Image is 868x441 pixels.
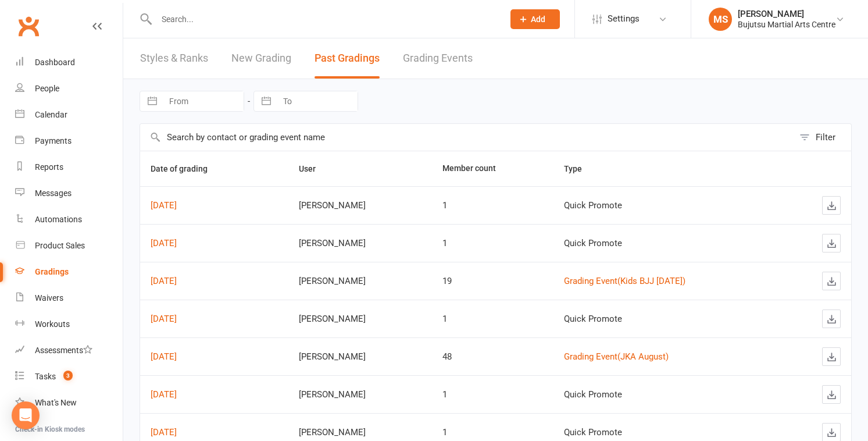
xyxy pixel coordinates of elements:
[15,102,123,128] a: Calendar
[151,351,177,362] a: [DATE]
[738,9,835,19] div: [PERSON_NAME]
[299,239,422,248] div: [PERSON_NAME]
[15,337,123,364] a: Assessments
[63,371,73,380] span: 3
[151,162,220,176] button: Date of grading
[35,398,77,407] div: What's New
[442,352,543,362] div: 48
[15,259,123,285] a: Gradings
[15,49,123,76] a: Dashboard
[35,241,85,250] div: Product Sales
[15,233,123,259] a: Product Sales
[531,15,545,24] span: Add
[564,390,776,400] div: Quick Promote
[432,151,553,186] th: Member count
[277,91,358,111] input: To
[564,351,669,362] a: Grading Event(JKA August)
[564,239,776,248] div: Quick Promote
[299,428,422,438] div: [PERSON_NAME]
[151,314,177,324] a: [DATE]
[564,428,776,438] div: Quick Promote
[140,124,794,151] input: Search by contact or grading event name
[35,372,56,381] div: Tasks
[15,154,123,180] a: Reports
[35,293,63,303] div: Waivers
[151,389,177,400] a: [DATE]
[15,285,123,311] a: Waivers
[738,19,835,30] div: Bujutsu Martial Arts Centre
[151,164,220,173] span: Date of grading
[299,390,422,400] div: [PERSON_NAME]
[442,390,543,400] div: 1
[151,238,177,248] a: [DATE]
[442,239,543,248] div: 1
[315,38,380,79] a: Past Gradings
[442,428,543,438] div: 1
[564,314,776,324] div: Quick Promote
[442,314,543,324] div: 1
[163,91,244,111] input: From
[608,6,640,32] span: Settings
[35,189,72,198] div: Messages
[15,207,123,233] a: Automations
[140,38,208,79] a: Styles & Ranks
[816,130,835,144] div: Filter
[564,164,595,173] span: Type
[510,9,560,29] button: Add
[403,38,473,79] a: Grading Events
[564,201,776,211] div: Quick Promote
[564,276,685,286] a: Grading Event(Kids BJJ [DATE])
[299,164,328,173] span: User
[151,276,177,286] a: [DATE]
[35,110,67,119] div: Calendar
[15,390,123,416] a: What's New
[14,12,43,41] a: Clubworx
[151,200,177,211] a: [DATE]
[299,201,422,211] div: [PERSON_NAME]
[299,314,422,324] div: [PERSON_NAME]
[35,215,82,224] div: Automations
[35,162,63,172] div: Reports
[15,76,123,102] a: People
[231,38,291,79] a: New Grading
[15,311,123,337] a: Workouts
[299,276,422,286] div: [PERSON_NAME]
[153,11,495,27] input: Search...
[35,319,70,329] div: Workouts
[15,128,123,154] a: Payments
[12,401,40,429] div: Open Intercom Messenger
[151,427,177,438] a: [DATE]
[35,267,69,276] div: Gradings
[564,162,595,176] button: Type
[35,136,72,145] div: Payments
[794,124,851,151] button: Filter
[35,58,75,67] div: Dashboard
[442,276,543,286] div: 19
[15,364,123,390] a: Tasks 3
[709,8,732,31] div: MS
[442,201,543,211] div: 1
[299,352,422,362] div: [PERSON_NAME]
[299,162,328,176] button: User
[15,180,123,207] a: Messages
[35,346,92,355] div: Assessments
[35,84,59,93] div: People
